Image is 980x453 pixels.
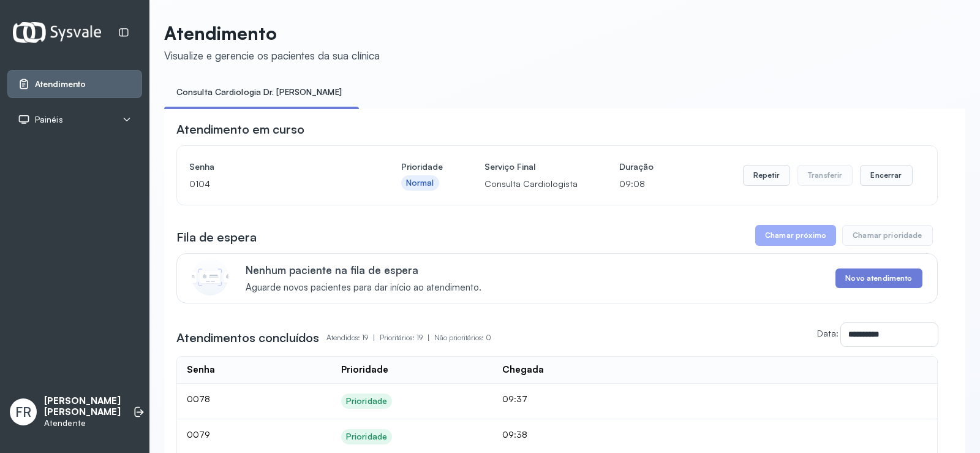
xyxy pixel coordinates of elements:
a: Atendimento [18,78,132,90]
p: Atendente [44,418,121,428]
img: Logotipo do estabelecimento [13,22,101,42]
p: Consulta Cardiologista [484,175,578,192]
p: 0104 [189,175,360,192]
h3: Fila de espera [176,229,257,246]
p: Atendimento [164,22,380,44]
p: Não prioritários: 0 [434,329,491,346]
div: Prioridade [341,364,388,376]
div: Visualize e gerencie os pacientes da sua clínica [164,49,380,62]
button: Transferir [797,165,853,186]
h4: Serviço Final [484,158,578,175]
p: Atendidos: 19 [326,329,380,346]
div: Senha [187,364,215,376]
img: Imagem de CalloutCard [192,259,228,295]
span: | [373,333,375,342]
p: [PERSON_NAME] [PERSON_NAME] [44,395,121,419]
h4: Senha [189,158,360,175]
h3: Atendimento em curso [176,121,304,138]
button: Encerrar [860,165,912,186]
span: Painéis [35,115,63,125]
div: Prioridade [346,432,387,442]
p: Prioritários: 19 [380,329,434,346]
h4: Prioridade [401,158,443,175]
label: Data: [817,328,839,338]
span: 0078 [187,394,210,404]
span: 0079 [187,429,210,440]
button: Chamar próximo [755,225,836,246]
span: Aguarde novos pacientes para dar início ao atendimento. [246,282,481,294]
button: Novo atendimento [835,268,922,288]
a: Consulta Cardiologia Dr. [PERSON_NAME] [164,82,354,102]
div: Normal [406,178,434,188]
p: 09:08 [619,175,654,192]
button: Repetir [743,165,790,186]
span: 09:37 [502,394,527,404]
h4: Duração [619,158,654,175]
p: Nenhum paciente na fila de espera [246,264,481,276]
span: Atendimento [35,79,86,89]
h3: Atendimentos concluídos [176,329,319,346]
span: 09:38 [502,429,527,440]
div: Chegada [502,364,544,376]
button: Chamar prioridade [842,225,933,246]
div: Prioridade [346,396,387,406]
span: | [428,333,429,342]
